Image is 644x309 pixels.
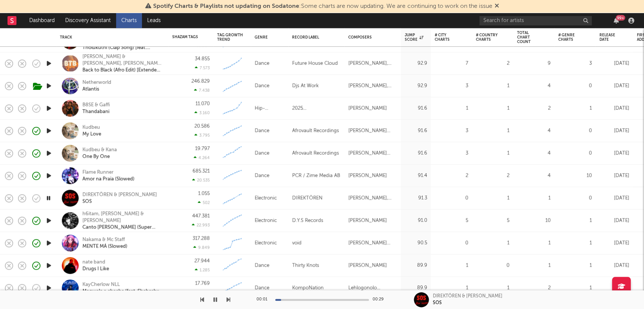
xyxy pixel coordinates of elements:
a: NetherworldAtlantis [82,79,111,93]
div: 19.797 [195,146,210,151]
div: 7 [434,59,468,68]
div: 00:29 [373,295,388,304]
div: Future House Cloud [292,59,338,68]
div: SOS [432,300,441,306]
div: 2 [517,104,550,113]
div: 91.0 [404,216,427,225]
span: Spotify Charts & Playlists not updating on Sodatone [153,3,299,9]
div: Tholukuthi (Clap Song) [feat. MaWhoo] [82,45,163,51]
span: Dismiss [494,3,499,9]
div: Atlantis [82,86,111,93]
div: Dance [255,261,269,270]
div: [PERSON_NAME], [PERSON_NAME], [PERSON_NAME] [348,194,397,203]
div: 7.573 [195,65,210,70]
div: 91.6 [404,126,427,135]
div: 1 [476,149,509,158]
div: # Genre Charts [558,33,580,42]
div: 27.944 [194,258,210,263]
div: 0 [476,261,509,270]
div: Release Date [599,33,618,42]
div: Electronic [255,216,277,225]
div: Afrovault Recordings [292,149,339,158]
div: 1 [517,194,550,203]
div: B8SE & Gaffi [82,102,110,108]
div: 0 [558,82,592,91]
div: 4 [517,149,550,158]
div: [PERSON_NAME] [PERSON_NAME] [348,126,397,135]
div: 17.769 [195,281,210,286]
div: Dance [255,126,269,135]
div: [PERSON_NAME], [PERSON_NAME] [348,82,397,91]
div: KompoNation [292,284,323,293]
div: 89.9 [404,261,427,270]
a: Leads [142,13,166,28]
div: 22.993 [192,223,210,227]
a: B8SE & GaffiThandabani [82,102,110,115]
div: [DATE] [599,261,629,270]
div: Amor na Praia (Slowed) [82,176,134,183]
div: 3.759 [194,290,210,295]
div: [DATE] [599,171,629,180]
div: 1 [558,239,592,248]
a: Kudbeu & KanaOne By One [82,147,117,160]
div: 2 [434,171,468,180]
div: SOS [82,198,157,205]
div: [DATE] [599,126,629,135]
a: Flame RunnerAmor na Praia (Slowed) [82,169,134,183]
div: 20.535 [192,178,210,183]
div: 1 [558,284,592,293]
div: One By One [82,153,117,160]
div: Electronic [255,194,277,203]
div: 00:01 [256,295,271,304]
div: DIREKTÖREN [292,194,322,203]
div: 1.055 [198,191,210,196]
div: Drugs I Like [82,266,109,272]
div: 0 [434,194,468,203]
div: 0 [434,239,468,248]
div: [DATE] [599,149,629,158]
div: 1 [476,194,509,203]
div: DIREKTÖREN & [PERSON_NAME] [82,192,157,198]
div: 3 [434,82,468,91]
a: nate bandDrugs I Like [82,259,109,272]
div: 502 [198,200,210,205]
div: Netherworld [82,79,111,86]
div: [DATE] [599,216,629,225]
div: 4 [517,82,550,91]
div: [DATE] [599,239,629,248]
div: Dance [255,59,269,68]
div: 1 [517,239,550,248]
div: 1.285 [195,267,210,272]
div: 2025 [PERSON_NAME], under exclusive distribution to Bank Gang Records [292,104,341,113]
a: Nakama & Mc StaffMENTE MÁ (Slowed) [82,236,127,250]
div: 2 [517,284,550,293]
button: 99+ [613,18,619,24]
div: Hip-Hop/Rap [255,104,285,113]
div: Magwala a cheche (feat. Shebeshxt, [PERSON_NAME], [MEDICAL_DATA] SA & [PERSON_NAME]) [82,288,163,295]
div: 34.855 [195,56,210,61]
div: Back to Black (Afro Edit) [Extended Mix] [82,67,163,74]
div: [DATE] [599,82,629,91]
div: [DATE] [599,284,629,293]
div: Electronic [255,239,277,248]
div: 317.288 [192,236,210,241]
a: Dashboard [24,13,60,28]
div: 1 [476,104,509,113]
div: Kudbeu [82,124,101,131]
div: 91.6 [404,149,427,158]
div: 9 [517,59,550,68]
div: h6itam, [PERSON_NAME] & [PERSON_NAME] [82,211,163,224]
div: Afrovault Recordings [292,126,339,135]
div: [PERSON_NAME] [348,216,387,225]
div: DIREKTÖREN & [PERSON_NAME] [432,293,502,300]
div: 685.321 [192,169,210,174]
div: 92.9 [404,59,427,68]
div: Djs At Work [292,82,319,91]
div: Total Chart Count [517,31,539,44]
div: 90.5 [404,239,427,248]
div: [PERSON_NAME], [PERSON_NAME] [348,59,397,68]
div: [DATE] [599,194,629,203]
div: 447.381 [192,214,210,218]
div: 91.6 [404,104,427,113]
div: 5 [434,216,468,225]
